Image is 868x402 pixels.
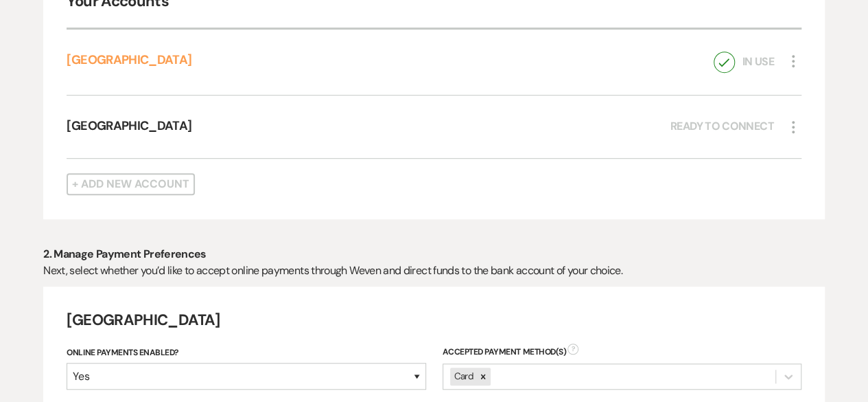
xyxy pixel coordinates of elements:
[567,344,578,355] span: ?
[67,310,801,331] h4: [GEOGRAPHIC_DATA]
[43,262,825,280] p: Next, select whether you’d like to accept online payments through Weven and direct funds to the b...
[670,118,774,136] div: Ready to Connect
[443,346,801,358] div: Accepted Payment Method(s)
[450,368,476,386] div: Card
[43,247,825,262] h3: 2. Manage Payment Preferences
[67,346,425,361] label: Online Payments Enabled?
[67,52,191,68] a: [GEOGRAPHIC_DATA]
[714,52,773,73] div: In Use
[67,173,195,195] button: + Add New Account
[67,118,191,136] h5: [GEOGRAPHIC_DATA]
